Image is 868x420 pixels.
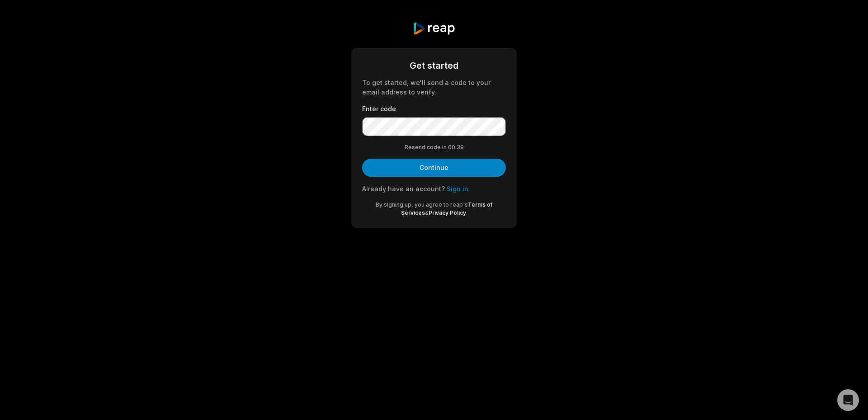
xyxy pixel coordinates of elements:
[425,209,429,216] span: &
[362,185,445,193] span: Already have an account?
[412,22,455,35] img: reap
[362,159,506,177] button: Continue
[447,185,468,193] a: Sign in
[362,59,506,72] div: Get started
[837,389,859,411] div: Open Intercom Messenger
[376,201,468,208] span: By signing up, you agree to reap's
[429,209,466,216] a: Privacy Policy
[362,78,506,97] div: To get started, we'll send a code to your email address to verify.
[401,201,493,216] a: Terms of Services
[457,143,464,151] span: 39
[362,143,506,151] div: Resend code in 00:
[362,104,506,113] label: Enter code
[466,209,467,216] span: .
